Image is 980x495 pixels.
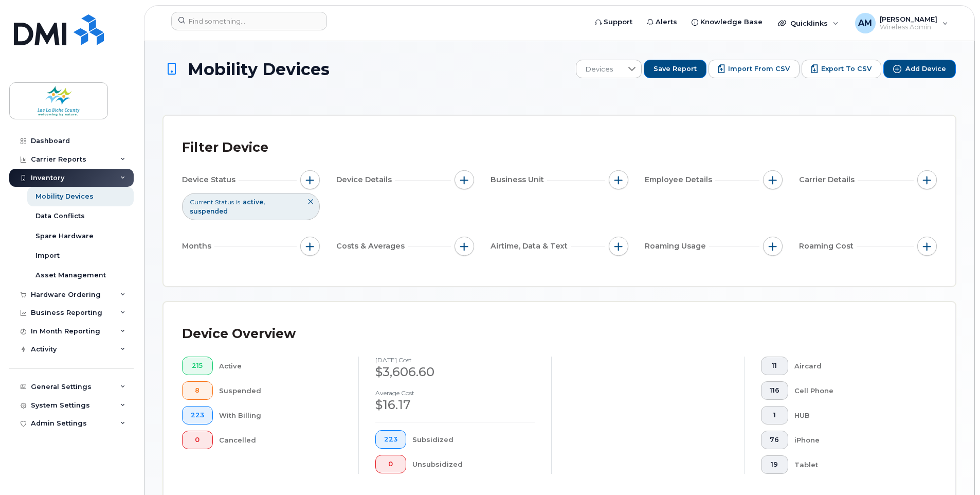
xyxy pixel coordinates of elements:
span: Add Device [905,64,946,74]
div: Tablet [794,455,921,474]
div: HUB [794,406,921,425]
button: 223 [182,406,213,425]
h4: Average cost [375,390,535,396]
button: 76 [761,431,788,449]
span: Import from CSV [728,64,790,74]
span: 76 [770,436,779,444]
button: 11 [761,357,788,375]
span: Device Status [182,174,239,185]
button: 223 [375,430,406,449]
span: Airtime, Data & Text [491,241,571,252]
span: 19 [770,461,779,469]
div: With Billing [219,406,342,425]
div: Unsubsidized [412,455,535,473]
div: $16.17 [375,396,535,414]
span: Carrier Details [799,174,858,185]
div: iPhone [794,431,921,449]
button: 0 [182,431,213,449]
div: $3,606.60 [375,363,535,381]
div: Device Overview [182,321,296,347]
span: 1 [770,411,779,419]
span: Save Report [654,64,697,74]
span: 215 [191,362,204,370]
span: suspended [190,207,228,215]
span: 11 [770,362,779,370]
span: Export to CSV [821,64,872,74]
span: Devices [576,60,622,79]
button: Import from CSV [709,60,800,78]
span: Current Status [190,198,234,206]
span: 0 [191,436,204,444]
button: 116 [761,381,788,400]
button: Add Device [883,60,956,78]
button: 1 [761,406,788,425]
span: Mobility Devices [188,60,330,78]
div: Cancelled [219,431,342,449]
span: Months [182,241,214,252]
div: Filter Device [182,134,268,161]
button: 0 [375,455,406,473]
span: 0 [384,460,397,468]
button: 19 [761,455,788,474]
span: Costs & Averages [336,241,408,252]
span: Roaming Usage [645,241,709,252]
button: 215 [182,357,213,375]
span: is [236,198,240,206]
div: Subsidized [412,430,535,449]
span: 8 [191,386,204,395]
span: 223 [384,435,397,444]
span: Business Unit [491,174,547,185]
button: 8 [182,381,213,400]
span: active [243,198,265,206]
span: Employee Details [645,174,715,185]
span: Roaming Cost [799,241,857,252]
span: 116 [770,386,779,395]
span: 223 [191,411,204,419]
div: Suspended [219,381,342,400]
div: Active [219,357,342,375]
span: Device Details [336,174,395,185]
h4: [DATE] cost [375,357,535,363]
button: Save Report [644,60,706,78]
button: Export to CSV [802,60,881,78]
div: Cell Phone [794,381,921,400]
div: Aircard [794,357,921,375]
